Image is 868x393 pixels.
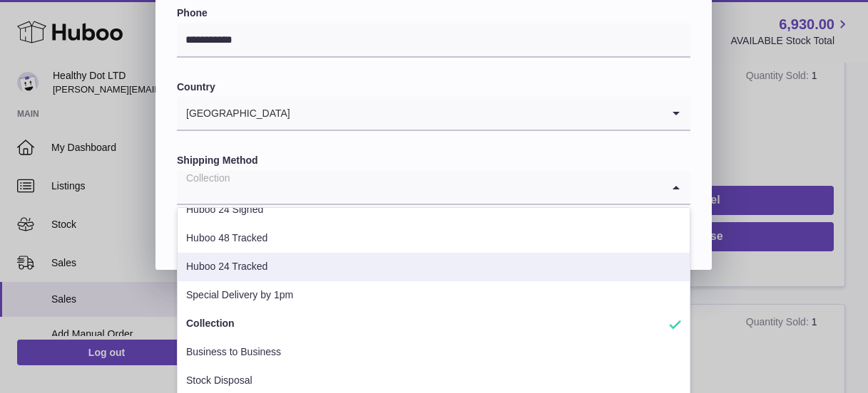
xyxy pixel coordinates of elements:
[177,171,690,205] div: Search for option
[178,338,690,367] li: Business to Business
[178,253,690,281] li: Huboo 24 Tracked
[178,310,690,338] li: Collection
[177,97,690,131] div: Search for option
[177,154,690,167] label: Shipping Method
[291,97,662,130] input: Search for option
[177,6,690,20] label: Phone
[177,80,690,94] label: Country
[177,97,291,130] span: [GEOGRAPHIC_DATA]
[178,196,690,224] li: Huboo 24 Signed
[178,224,690,253] li: Huboo 48 Tracked
[178,281,690,310] li: Special Delivery by 1pm
[177,171,662,204] input: Search for option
